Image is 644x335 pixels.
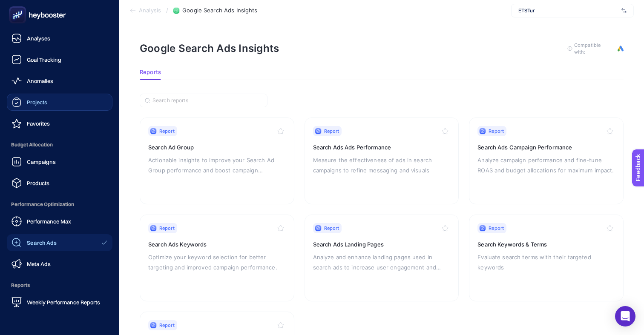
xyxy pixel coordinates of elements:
[7,153,112,170] a: Campaigns
[7,294,112,311] a: Weekly Performance Reports
[489,128,504,135] span: Report
[477,252,615,272] p: Evaluate search terms with their targeted keywords
[27,299,100,306] span: Weekly Performance Reports
[313,240,451,249] h3: Search Ads Landing Pages
[518,7,618,14] span: ETSTur
[27,120,50,127] span: Favorites
[27,261,51,267] span: Meta Ads
[7,94,112,111] a: Projects
[477,155,615,175] p: Analyze campaign performance and fine-tune ROAS and budget allocations for maximum impact.
[166,7,168,14] span: /
[469,117,624,204] a: ReportSearch Ads Campaign PerformanceAnalyze campaign performance and fine-tune ROAS and budget a...
[5,3,32,9] span: Feedback
[27,99,47,106] span: Projects
[7,30,112,47] a: Analyses
[7,136,112,153] span: Budget Allocation
[140,69,161,80] button: Reports
[305,117,459,204] a: ReportSearch Ads Ads PerformanceMeasure the effectiveness of ads in search campaigns to refine me...
[7,255,112,272] a: Meta Ads
[7,196,112,213] span: Performance Optimization
[7,213,112,230] a: Performance Max
[159,322,175,329] span: Report
[27,35,50,42] span: Analyses
[140,69,161,76] span: Reports
[489,225,504,232] span: Report
[7,51,112,68] a: Goal Tracking
[148,240,286,249] h3: Search Ads Keywords
[27,56,61,63] span: Goal Tracking
[477,143,615,152] h3: Search Ads Campaign Performance
[140,42,279,54] h1: Google Search Ads Insights
[313,252,451,272] p: Analyze and enhance landing pages used in search ads to increase user engagement and conversion r...
[27,77,53,84] span: Anomalies
[574,42,612,55] span: Compatible with:
[7,234,112,251] a: Search Ads
[148,155,286,175] p: Actionable insights to improve your Search Ad Group performance and boost campaign efficiency.
[305,215,459,301] a: ReportSearch Ads Landing PagesAnalyze and enhance landing pages used in search ads to increase us...
[148,252,286,272] p: Optimize your keyword selection for better targeting and improved campaign performance.
[7,115,112,132] a: Favorites
[152,97,262,104] input: Search
[182,7,257,14] span: Google Search Ads Insights
[621,6,627,15] img: svg%3e
[324,128,339,135] span: Report
[159,225,175,232] span: Report
[7,175,112,192] a: Products
[27,158,56,165] span: Campaigns
[148,143,286,152] h3: Search Ad Group
[139,7,161,14] span: Analysis
[140,215,294,301] a: ReportSearch Ads KeywordsOptimize your keyword selection for better targeting and improved campai...
[615,306,635,326] div: Open Intercom Messenger
[324,225,339,232] span: Report
[159,128,175,135] span: Report
[7,277,112,294] span: Reports
[27,180,49,186] span: Products
[469,215,624,301] a: ReportSearch Keywords & TermsEvaluate search terms with their targeted keywords
[27,218,71,225] span: Performance Max
[27,239,57,246] span: Search Ads
[313,155,451,175] p: Measure the effectiveness of ads in search campaigns to refine messaging and visuals
[7,72,112,89] a: Anomalies
[313,143,451,152] h3: Search Ads Ads Performance
[477,240,615,249] h3: Search Keywords & Terms
[140,117,294,204] a: ReportSearch Ad GroupActionable insights to improve your Search Ad Group performance and boost ca...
